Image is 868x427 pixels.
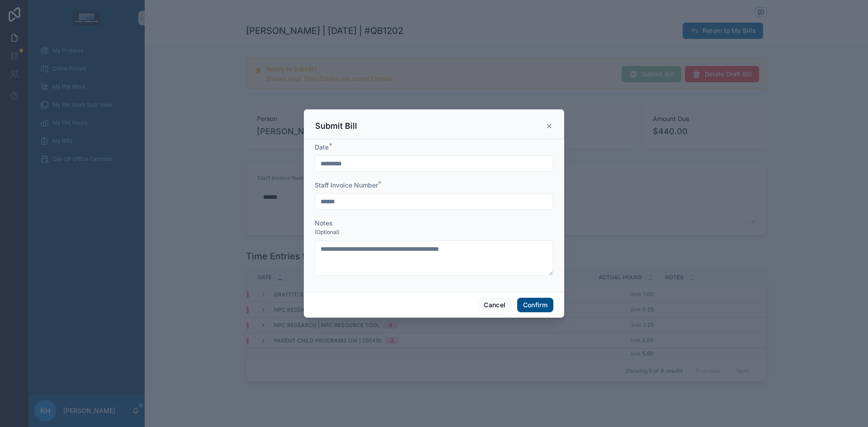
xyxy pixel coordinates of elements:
h3: Submit Bill [315,121,357,131]
span: Date [315,143,329,151]
button: Confirm [517,298,553,312]
span: Staff Invoice Number [315,181,378,189]
button: Cancel [478,298,511,312]
span: (Optional) [315,229,340,236]
span: Notes [315,219,333,227]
